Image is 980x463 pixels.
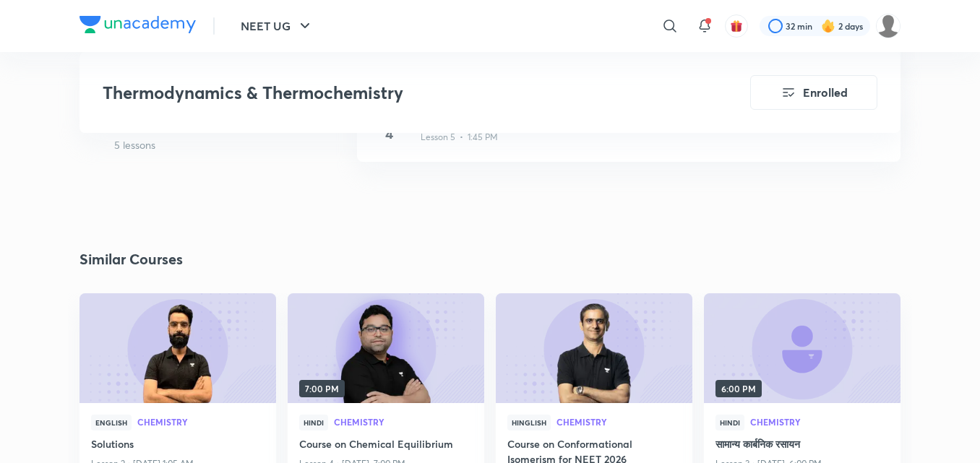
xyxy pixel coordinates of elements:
button: NEET UG [232,12,322,40]
img: avatar [730,20,743,33]
a: new-thumbnail [79,293,276,403]
a: new-thumbnail6:00 PM [704,293,901,403]
span: 7:00 PM [299,380,345,397]
img: new-thumbnail [285,292,486,404]
a: new-thumbnail7:00 PM [288,293,484,403]
span: Chemistry [334,417,473,426]
button: Enrolled [750,75,877,110]
img: new-thumbnail [702,292,902,404]
span: Hindi [715,415,744,430]
a: Chemistry [137,417,265,428]
img: new-thumbnail [494,292,694,404]
a: Company Logo [79,16,196,37]
a: Solutions [91,436,265,454]
a: सामान्य कार्बनिक रसायन [715,436,889,454]
span: Chemistry [556,417,681,426]
img: Company Logo [79,16,196,33]
a: new-thumbnail [496,293,692,403]
button: avatar [725,14,748,38]
img: new-thumbnail [77,292,278,404]
a: Course on Chemical Equilibrium [299,436,473,454]
h4: 4 [374,123,403,144]
p: Lesson 5 • 1:45 PM [421,131,498,144]
span: English [91,415,132,430]
span: Chemistry [137,417,265,426]
h3: Thermodynamics & Thermochemistry [103,82,669,103]
span: Hinglish [507,415,551,430]
a: Chemistry [334,417,473,428]
img: Tarmanjot Singh [876,14,901,38]
img: streak [821,19,835,33]
h2: Similar Courses [79,248,183,270]
p: 5 lessons [114,137,345,152]
span: 6:00 PM [715,380,762,397]
a: Chemistry [556,417,681,428]
span: Chemistry [750,417,889,426]
a: Chemistry [750,417,889,428]
span: Hindi [299,415,328,430]
a: Oct4Thermodynamics - 5Lesson 5 • 1:45 PM [357,92,901,179]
